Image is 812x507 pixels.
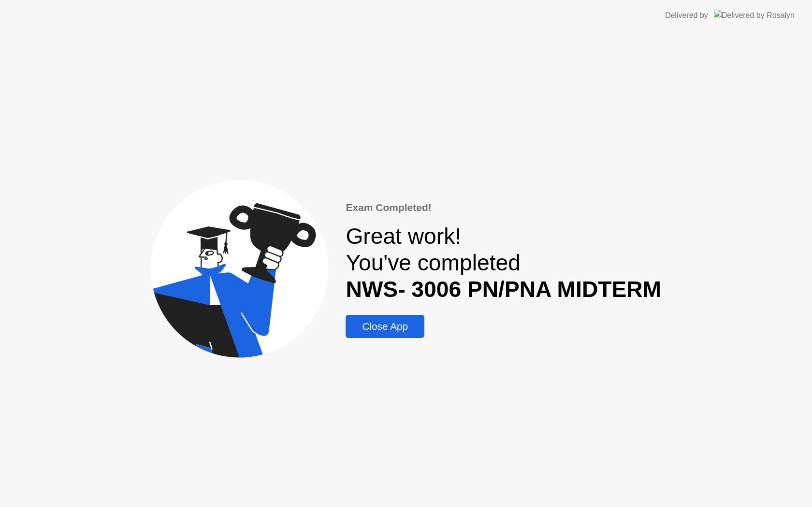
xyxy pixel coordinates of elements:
div: Close App [348,321,421,332]
img: Delivered by Rosalyn [714,10,795,21]
div: Great work! You've completed [346,223,661,303]
div: Exam Completed! [346,200,661,215]
b: NWS- 3006 PN/PNA MIDTERM [346,277,661,302]
div: Delivered by [665,10,708,21]
button: Close App [346,315,424,338]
